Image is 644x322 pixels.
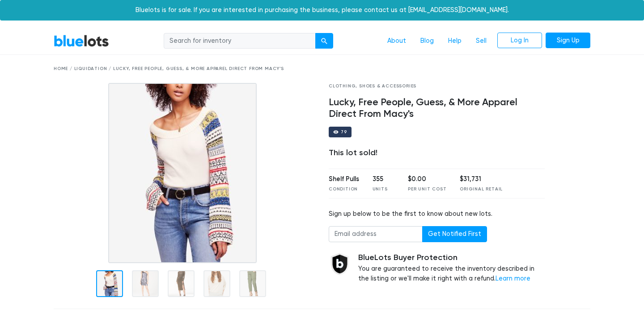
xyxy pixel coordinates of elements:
div: Clothing, Shoes & Accessories [329,83,545,90]
a: Log In [497,33,542,49]
div: This lot sold! [329,148,545,158]
div: Original Retail [460,186,503,193]
input: Search for inventory [164,33,316,49]
button: Get Notified First [422,226,487,242]
div: 79 [341,130,347,134]
img: b2fa9162-ace8-4667-9dc4-efcfc2bc514e-1557071538 [108,83,257,263]
div: Per Unit Cost [408,186,446,193]
h5: BlueLots Buyer Protection [358,253,545,263]
a: Sell [469,33,494,50]
a: Help [441,33,469,50]
div: $0.00 [408,174,446,184]
div: Sign up below to be the first to know about new lots. [329,209,545,219]
h4: Lucky, Free People, Guess, & More Apparel Direct From Macy's [329,97,545,120]
img: buyer_protection_shield-3b65640a83011c7d3ede35a8e5a80bfdfaa6a97447f0071c1475b91a4b0b3d01.png [329,253,351,275]
div: You are guaranteed to receive the inventory described in the listing or we'll make it right with ... [358,253,545,284]
a: Learn more [496,275,530,282]
div: Condition [329,186,359,193]
div: $31,731 [460,174,503,184]
input: Email address [329,226,423,242]
div: Shelf Pulls [329,174,359,184]
a: Sign Up [546,33,590,49]
div: 355 [373,174,395,184]
div: Home / Liquidation / Lucky, Free People, Guess, & More Apparel Direct From Macy's [54,66,590,72]
div: Units [373,186,395,193]
a: BlueLots [54,34,109,47]
a: About [380,33,413,50]
a: Blog [413,33,441,50]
